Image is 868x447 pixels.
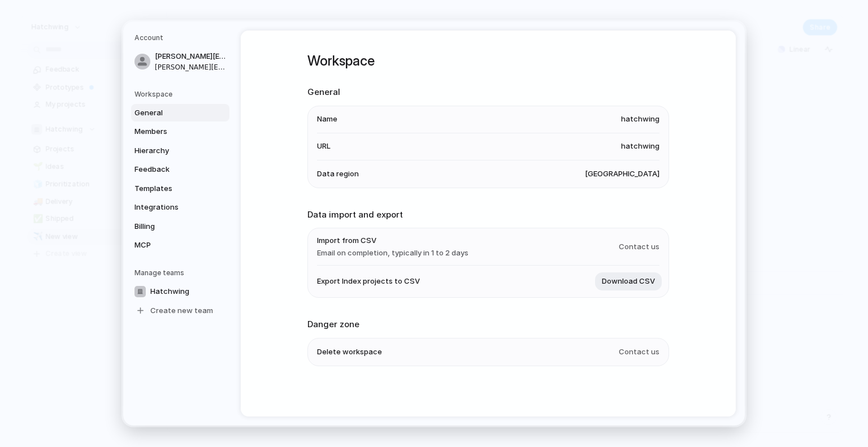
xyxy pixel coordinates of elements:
span: Name [317,114,337,125]
span: Contact us [619,241,659,253]
span: Download CSV [602,276,655,287]
h5: Account [134,33,229,43]
span: Members [134,126,207,137]
a: Templates [131,180,229,198]
span: Billing [134,221,207,232]
span: Contact us [619,346,659,358]
span: [GEOGRAPHIC_DATA] [585,168,659,180]
h5: Manage teams [134,268,229,278]
h5: Workspace [134,89,229,99]
h2: Data import and export [307,209,669,222]
button: Download CSV [595,272,662,290]
span: URL [317,141,331,152]
span: [PERSON_NAME][EMAIL_ADDRESS][DOMAIN_NAME] [155,62,227,72]
a: Members [131,123,229,141]
a: Create new team [131,302,229,320]
span: MCP [134,240,207,251]
span: Templates [134,183,207,194]
span: Create new team [150,305,213,316]
span: hatchwing [621,141,659,152]
span: [PERSON_NAME][EMAIL_ADDRESS][DOMAIN_NAME] [155,51,227,62]
span: Integrations [134,202,207,213]
span: hatchwing [621,114,659,125]
a: MCP [131,236,229,254]
span: Email on completion, typically in 1 to 2 days [317,248,468,259]
span: Data region [317,168,359,180]
a: Hatchwing [131,283,229,301]
span: General [134,107,207,119]
a: [PERSON_NAME][EMAIL_ADDRESS][DOMAIN_NAME][PERSON_NAME][EMAIL_ADDRESS][DOMAIN_NAME] [131,47,229,76]
a: Hierarchy [131,142,229,160]
span: Feedback [134,164,207,175]
span: Import from CSV [317,235,468,246]
span: Hierarchy [134,145,207,157]
span: Hatchwing [150,286,189,297]
span: Delete workspace [317,346,382,358]
a: General [131,104,229,122]
h1: Workspace [307,51,669,71]
a: Billing [131,218,229,236]
a: Integrations [131,198,229,216]
h2: Danger zone [307,318,669,331]
a: Feedback [131,160,229,179]
h2: General [307,86,669,99]
span: Export Index projects to CSV [317,276,420,287]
